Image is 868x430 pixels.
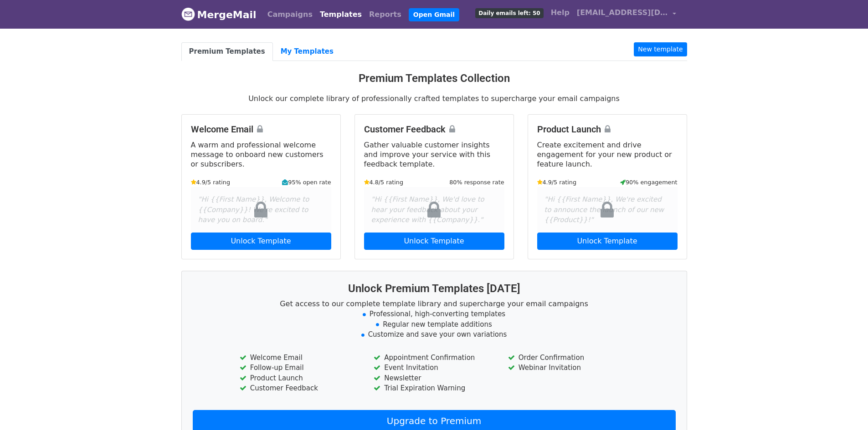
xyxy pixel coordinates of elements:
li: Appointment Confirmation [374,353,494,363]
a: [EMAIL_ADDRESS][DOMAIN_NAME] [573,4,680,25]
small: 90% engagement [620,178,678,187]
a: Open Gmail [409,8,459,21]
a: Unlock Template [364,233,504,250]
li: Regular new template additions [193,319,676,330]
li: Newsletter [374,373,494,384]
h4: Customer Feedback [364,124,504,135]
div: "Hi {{First Name}}, We're excited to announce the launch of our new {{Product}}!" [537,187,678,233]
span: Daily emails left: 50 [475,8,543,18]
li: Professional, high-converting templates [193,309,676,319]
img: MergeMail logo [181,7,195,21]
li: Trial Expiration Warning [374,383,494,394]
li: Welcome Email [240,353,360,363]
small: 4.9/5 rating [537,178,577,187]
a: MergeMail [181,5,257,24]
a: Unlock Template [537,233,678,250]
li: Order Confirmation [508,353,628,363]
a: Daily emails left: 50 [472,4,547,22]
h4: Product Launch [537,124,678,135]
div: "Hi {{First Name}}, Welcome to {{Company}}! We're excited to have you on board." [191,187,331,233]
h4: Welcome Email [191,124,331,135]
p: Get access to our complete template library and supercharge your email campaigns [193,299,676,309]
a: Reports [365,5,405,24]
a: Templates [316,5,365,24]
a: New template [634,42,687,56]
div: "Hi {{First Name}}, We'd love to hear your feedback about your experience with {{Company}}." [364,187,504,233]
span: [EMAIL_ADDRESS][DOMAIN_NAME] [577,7,668,18]
li: Follow-up Email [240,363,360,373]
small: 4.8/5 rating [364,178,404,187]
small: 4.9/5 rating [191,178,231,187]
small: 95% open rate [282,178,331,187]
h3: Unlock Premium Templates [DATE] [193,282,676,295]
p: Create excitement and drive engagement for your new product or feature launch. [537,140,678,169]
li: Customer Feedback [240,383,360,394]
small: 80% response rate [449,178,504,187]
li: Webinar Invitation [508,363,628,373]
li: Event Invitation [374,363,494,373]
p: A warm and professional welcome message to onboard new customers or subscribers. [191,140,331,169]
a: Premium Templates [181,42,273,61]
p: Unlock our complete library of professionally crafted templates to supercharge your email campaigns [181,94,687,103]
h3: Premium Templates Collection [181,72,687,85]
li: Product Launch [240,373,360,384]
a: Campaigns [264,5,316,24]
li: Customize and save your own variations [193,329,676,340]
a: My Templates [273,42,341,61]
a: Help [547,4,573,22]
p: Gather valuable customer insights and improve your service with this feedback template. [364,140,504,169]
a: Unlock Template [191,233,331,250]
